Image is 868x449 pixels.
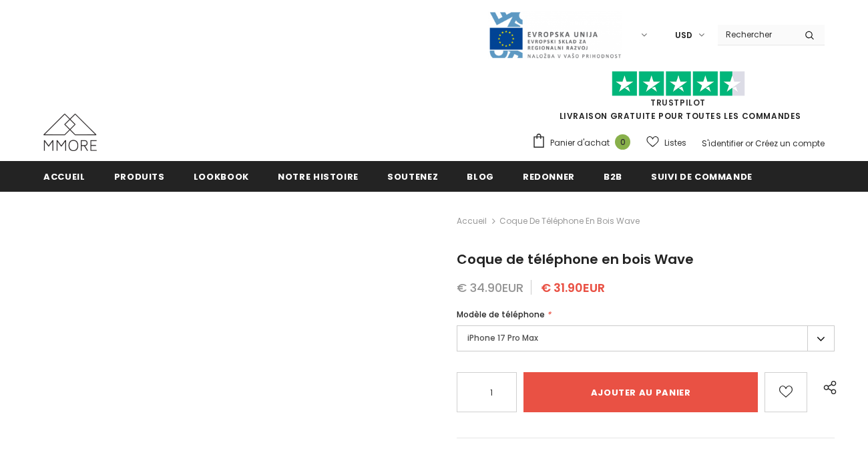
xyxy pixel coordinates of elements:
span: Modèle de téléphone [457,309,545,320]
a: Listes [646,131,686,154]
span: Redonner [523,170,575,183]
span: € 31.90EUR [541,279,605,296]
label: iPhone 17 Pro Max [457,325,835,351]
span: LIVRAISON GRATUITE POUR TOUTES LES COMMANDES [531,77,825,122]
a: Produits [114,161,165,191]
a: TrustPilot [650,97,706,108]
a: B2B [604,161,622,191]
span: soutenez [387,170,438,183]
a: S'identifier [702,138,743,149]
input: Search Site [718,25,795,44]
span: Notre histoire [278,170,359,183]
a: Créez un compte [755,138,825,149]
span: Blog [467,170,494,183]
a: Notre histoire [278,161,359,191]
span: Suivi de commande [651,170,752,183]
a: Accueil [457,213,487,229]
span: B2B [604,170,622,183]
span: 0 [615,134,630,150]
span: Accueil [43,170,85,183]
span: Coque de téléphone en bois Wave [457,250,694,269]
img: Faites confiance aux étoiles pilotes [612,71,745,97]
span: or [745,138,753,149]
span: Listes [664,136,686,150]
a: Accueil [43,161,85,191]
img: Cas MMORE [43,114,97,151]
a: Suivi de commande [651,161,752,191]
input: Ajouter au panier [523,372,758,412]
a: soutenez [387,161,438,191]
span: Produits [114,170,165,183]
span: Panier d'achat [550,136,610,150]
a: Javni Razpis [488,29,622,40]
span: Coque de téléphone en bois Wave [499,213,640,229]
span: Lookbook [194,170,249,183]
a: Panier d'achat 0 [531,133,637,153]
img: Javni Razpis [488,11,622,59]
span: € 34.90EUR [457,279,523,296]
a: Lookbook [194,161,249,191]
span: USD [675,29,692,42]
a: Redonner [523,161,575,191]
a: Blog [467,161,494,191]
